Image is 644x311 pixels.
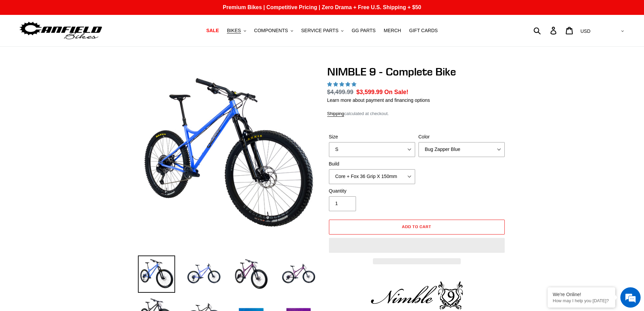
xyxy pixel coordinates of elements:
[185,256,222,293] img: Load image into Gallery viewer, NIMBLE 9 - Complete Bike
[402,224,431,229] span: Add to cart
[419,133,505,140] label: Color
[356,89,383,95] span: $3,599.99
[203,26,222,35] a: SALE
[380,26,404,35] a: MERCH
[329,187,415,195] label: Quantity
[384,28,401,34] span: MERCH
[233,256,270,293] img: Load image into Gallery viewer, NIMBLE 9 - Complete Bike
[352,28,376,34] span: GG PARTS
[280,256,317,293] img: Load image into Gallery viewer, NIMBLE 9 - Complete Bike
[251,26,296,35] button: COMPONENTS
[206,28,219,34] span: SALE
[537,23,554,38] input: Search
[553,292,610,297] div: We're Online!
[223,26,249,35] button: BIKES
[139,67,316,243] img: NIMBLE 9 - Complete Bike
[327,111,344,117] a: Shipping
[329,160,415,168] label: Build
[329,220,505,235] button: Add to cart
[384,88,408,96] span: On Sale!
[19,20,103,41] img: Canfield Bikes
[329,133,415,140] label: Size
[327,89,354,95] s: $4,499.99
[298,26,347,35] button: SERVICE PARTS
[327,82,358,87] span: 4.88 stars
[227,28,241,34] span: BIKES
[138,256,175,293] img: Load image into Gallery viewer, NIMBLE 9 - Complete Bike
[327,110,506,117] div: calculated at checkout.
[327,65,506,78] h1: NIMBLE 9 - Complete Bike
[254,28,288,34] span: COMPONENTS
[348,26,379,35] a: GG PARTS
[301,28,338,34] span: SERVICE PARTS
[406,26,441,35] a: GIFT CARDS
[409,28,438,34] span: GIFT CARDS
[553,298,610,303] p: How may I help you today?
[327,97,430,103] a: Learn more about payment and financing options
